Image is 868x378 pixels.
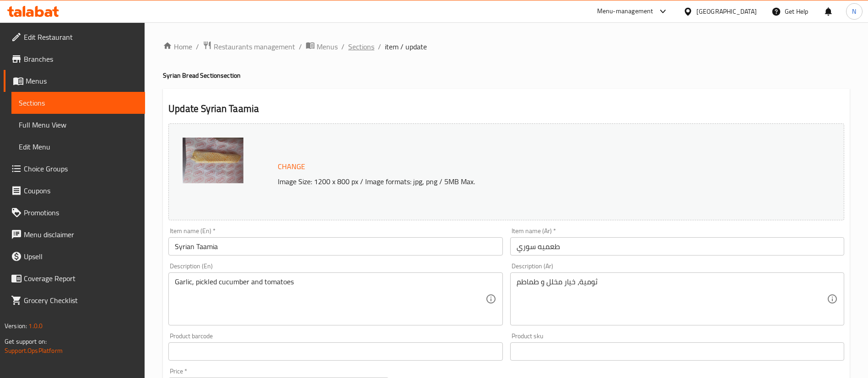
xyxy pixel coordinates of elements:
[24,185,138,196] span: Coupons
[183,138,243,183] img: mmw_638905897160722484
[28,320,43,332] span: 1.0.0
[348,41,374,52] a: Sections
[852,6,856,16] span: N
[4,180,145,202] a: Coupons
[19,97,138,108] span: Sections
[4,289,145,311] a: Grocery Checklist
[5,320,27,332] span: Version:
[26,75,138,86] span: Menus
[163,41,192,52] a: Home
[163,71,850,80] h4: Syrian Bread Section section
[299,41,302,52] li: /
[4,202,145,224] a: Promotions
[24,251,138,262] span: Upsell
[385,41,427,52] span: item / update
[4,158,145,180] a: Choice Groups
[4,70,145,92] a: Menus
[24,163,138,174] span: Choice Groups
[341,41,345,52] li: /
[19,119,138,130] span: Full Menu View
[214,41,295,52] span: Restaurants management
[510,342,844,361] input: Please enter product sku
[11,92,145,114] a: Sections
[4,245,145,267] a: Upsell
[24,207,138,218] span: Promotions
[175,277,485,321] textarea: Garlic, pickled cucumber and tomatoes
[278,160,305,173] span: Change
[24,273,138,284] span: Coverage Report
[317,41,338,52] span: Menus
[168,237,502,256] input: Enter name En
[306,41,338,53] a: Menus
[4,267,145,289] a: Coverage Report
[517,277,827,321] textarea: ثومية، خيار مخلل و طماطم
[4,224,145,245] a: Menu disclaimer
[696,6,757,16] div: [GEOGRAPHIC_DATA]
[4,26,145,48] a: Edit Restaurant
[24,53,138,64] span: Branches
[203,41,295,53] a: Restaurants management
[163,41,850,53] nav: breadcrumb
[510,237,844,256] input: Enter name Ar
[5,345,63,357] a: Support.OpsPlatform
[19,141,138,152] span: Edit Menu
[5,335,47,347] span: Get support on:
[274,176,760,187] p: Image Size: 1200 x 800 px / Image formats: jpg, png / 5MB Max.
[168,342,502,361] input: Please enter product barcode
[24,295,138,306] span: Grocery Checklist
[24,32,138,43] span: Edit Restaurant
[11,114,145,136] a: Full Menu View
[4,48,145,70] a: Branches
[11,136,145,158] a: Edit Menu
[597,6,653,17] div: Menu-management
[168,102,844,116] h2: Update Syrian Taamia
[378,41,381,52] li: /
[24,229,138,240] span: Menu disclaimer
[196,41,199,52] li: /
[274,157,309,176] button: Change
